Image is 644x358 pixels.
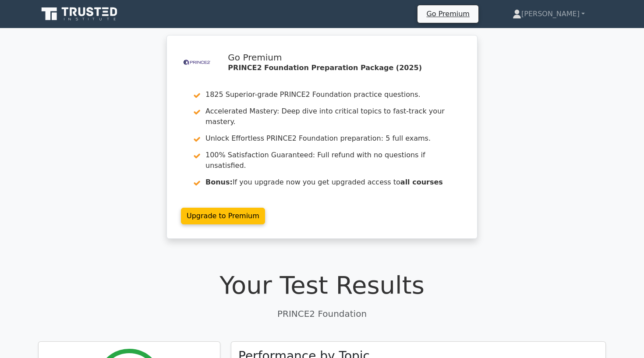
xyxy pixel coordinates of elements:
[421,8,474,20] a: Go Premium
[38,307,606,320] p: PRINCE2 Foundation
[492,5,606,23] a: [PERSON_NAME]
[38,270,606,300] h1: Your Test Results
[181,208,265,224] a: Upgrade to Premium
